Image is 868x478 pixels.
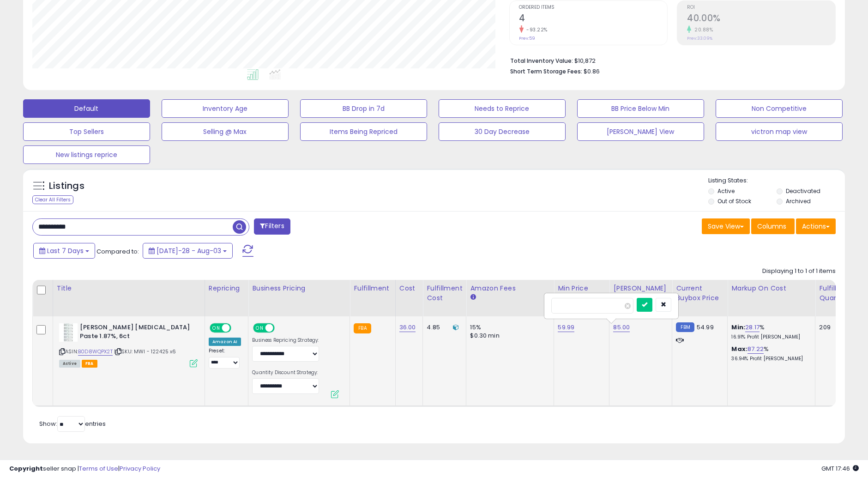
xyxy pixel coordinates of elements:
button: Last 7 Days [33,243,95,259]
b: Short Term Storage Fees: [511,67,583,75]
li: $10,872 [511,54,829,66]
button: 30 Day Decrease [439,122,566,141]
span: Show: entries [39,419,106,428]
div: % [731,323,808,340]
div: Markup on Cost [731,284,811,293]
div: % [731,345,808,362]
div: Amazon AI [209,338,241,346]
h2: 4 [519,13,668,25]
div: Min Price [558,284,605,293]
b: [PERSON_NAME] [MEDICAL_DATA] Paste 1.87%, 6ct [80,323,192,343]
strong: Copyright [9,464,43,473]
p: 16.91% Profit [PERSON_NAME] [731,334,808,340]
span: 2025-08-11 17:46 GMT [821,464,859,473]
h5: Listings [49,180,84,193]
a: Privacy Policy [120,464,160,473]
div: 15% [470,323,547,332]
span: Last 7 Days [47,246,84,255]
div: Title [57,284,201,293]
small: Amazon Fees. [470,293,476,302]
span: 54.99 [697,323,714,332]
div: seller snap | | [9,465,160,473]
span: $0.86 [584,67,600,76]
span: OFF [273,324,288,332]
th: The percentage added to the cost of goods (COGS) that forms the calculator for Min & Max prices. [728,280,815,316]
label: Business Repricing Strategy: [252,337,319,344]
label: Out of Stock [717,197,751,205]
label: Deactivated [786,187,820,195]
h2: 40.00% [687,13,835,25]
label: Archived [786,197,811,205]
small: 20.88% [691,26,713,33]
small: FBM [676,322,694,332]
div: $0.30 min [470,332,547,340]
button: Filters [254,218,290,235]
small: -93.22% [524,26,548,33]
b: Total Inventory Value: [511,57,573,65]
div: 4.85 [427,323,459,332]
button: Items Being Repriced [300,122,427,141]
a: 59.99 [558,323,574,332]
small: Prev: 59 [519,36,536,41]
button: Save View [702,218,750,234]
a: Terms of Use [79,464,118,473]
span: Columns [757,222,786,231]
div: [PERSON_NAME] [613,284,668,293]
small: Prev: 33.09% [687,36,712,41]
button: Selling @ Max [162,122,289,141]
b: Max: [731,345,747,353]
div: Displaying 1 to 1 of 1 items [762,267,836,276]
label: Active [717,187,735,195]
div: Repricing [209,284,244,293]
span: FBA [82,360,97,368]
button: Actions [796,218,836,234]
img: 418HYQuZz+L._SL40_.jpg [59,323,78,342]
button: Columns [751,218,795,234]
div: Clear All Filters [32,195,73,204]
span: ON [254,324,265,332]
div: Cost [399,284,419,293]
div: 209 [819,323,848,332]
button: BB Drop in 7d [300,99,427,118]
div: Current Buybox Price [676,284,723,303]
button: [PERSON_NAME] View [577,122,704,141]
span: ROI [687,5,835,10]
a: 87.22 [747,345,764,354]
span: Compared to: [96,247,139,256]
label: Quantity Discount Strategy: [252,369,319,376]
small: FBA [354,323,371,333]
div: Fulfillment [354,284,391,293]
a: 85.00 [613,323,630,332]
div: Preset: [209,348,241,369]
button: Inventory Age [162,99,289,118]
div: Amazon Fees [470,284,550,293]
div: Business Pricing [252,284,346,293]
div: Fulfillment Cost [427,284,462,303]
button: Non Competitive [716,99,843,118]
button: BB Price Below Min [577,99,704,118]
div: Fulfillable Quantity [819,284,851,303]
a: B0D8WQPX2T [78,348,113,356]
span: Ordered Items [519,5,668,10]
span: ON [211,324,222,332]
span: All listings currently available for purchase on Amazon [59,360,80,368]
button: Default [23,99,150,118]
span: | SKU: MWI - 122425 x6 [114,348,176,355]
b: Min: [731,323,745,332]
button: victron map view [716,122,843,141]
button: [DATE]-28 - Aug-03 [143,243,233,259]
div: ASIN: [59,323,198,366]
span: [DATE]-28 - Aug-03 [157,246,221,255]
span: OFF [230,324,245,332]
a: 36.00 [399,323,416,332]
a: 28.17 [745,323,759,332]
p: Listing States: [708,176,845,185]
button: New listings reprice [23,145,150,164]
button: Needs to Reprice [439,99,566,118]
p: 36.94% Profit [PERSON_NAME] [731,356,808,362]
button: Top Sellers [23,122,150,141]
